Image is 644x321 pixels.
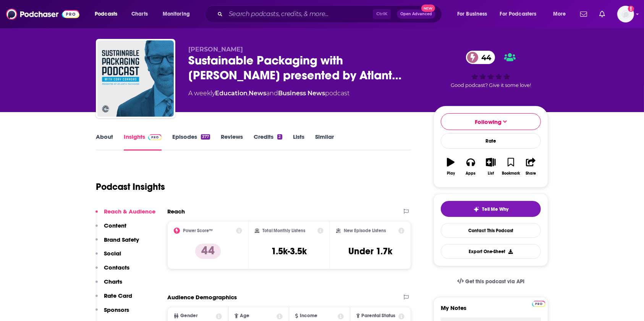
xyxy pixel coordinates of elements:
p: Sponsors [104,306,129,313]
div: Bookmark [502,171,520,176]
a: Reviews [221,133,243,151]
h2: Reach [167,208,185,215]
h2: Audience Demographics [167,294,237,301]
span: Monitoring [163,9,190,19]
a: Contact This Podcast [441,223,541,238]
span: For Podcasters [500,9,537,19]
label: My Notes [441,304,541,318]
a: Episodes377 [172,133,210,151]
span: Following [475,118,502,125]
span: Charts [131,9,148,19]
h2: Power Score™ [183,228,213,233]
a: Show notifications dropdown [596,8,608,21]
span: Age [240,313,249,318]
button: Open AdvancedNew [397,10,435,19]
a: 44 [466,51,495,64]
img: Podchaser Pro [532,301,545,307]
button: open menu [452,8,497,20]
button: Brand Safety [95,236,139,250]
input: Search podcasts, credits, & more... [226,8,373,20]
button: Show profile menu [617,6,634,22]
span: , [248,90,249,97]
button: Reach & Audience [95,208,155,222]
p: Charts [104,278,122,285]
a: Pro website [532,300,545,307]
span: For Business [457,9,487,19]
div: 2 [277,134,282,140]
img: tell me why sparkle [473,206,479,212]
div: A weekly podcast [188,89,350,98]
button: Social [95,250,121,264]
p: Contacts [104,264,129,271]
div: List [488,171,494,176]
span: More [553,9,566,19]
p: Social [104,250,121,257]
h3: Under 1.7k [348,246,392,257]
span: Gender [180,313,197,318]
div: Apps [466,171,476,176]
a: Business News [278,90,325,97]
img: Sustainable Packaging with Cory Connors presented by Atlantic Packaging [97,40,174,117]
a: Credits2 [254,133,282,151]
div: Search podcasts, credits, & more... [212,5,449,23]
a: InsightsPodchaser Pro [124,133,162,151]
a: Show notifications dropdown [577,8,590,21]
span: Parental Status [361,313,395,318]
span: and [266,90,278,97]
span: Open Advanced [400,12,432,16]
button: Sponsors [95,306,129,320]
button: Following [441,113,541,130]
p: Rate Card [104,292,132,299]
button: open menu [548,8,576,20]
h1: Podcast Insights [96,181,165,193]
button: Rate Card [95,292,132,306]
span: [PERSON_NAME] [188,46,243,53]
span: 44 [474,51,495,64]
div: Rate [441,133,541,149]
div: 44Good podcast? Give it some love! [434,46,548,93]
p: Reach & Audience [104,208,155,215]
span: Logged in as jkoshea [617,6,634,22]
div: Play [447,171,455,176]
span: Good podcast? Give it some love! [451,82,531,88]
img: User Profile [617,6,634,22]
button: Share [521,153,541,180]
button: Charts [95,278,122,292]
p: Content [104,222,126,229]
a: About [96,133,113,151]
a: Charts [126,8,152,20]
a: Similar [315,133,334,151]
div: Share [526,171,536,176]
button: Contacts [95,264,129,278]
span: Podcasts [95,9,117,19]
h2: Total Monthly Listens [262,228,306,233]
h3: 1.5k-3.5k [271,246,307,257]
a: News [249,90,266,97]
p: Brand Safety [104,236,139,243]
button: tell me why sparkleTell Me Why [441,201,541,217]
img: Podchaser Pro [148,134,162,140]
a: Education [215,90,248,97]
span: Tell Me Why [482,206,509,212]
button: Play [441,153,461,180]
button: Apps [461,153,481,180]
a: Lists [293,133,304,151]
button: open menu [89,8,127,20]
span: Get this podcast via API [465,278,524,285]
img: Podchaser - Follow, Share and Rate Podcasts [6,7,79,21]
span: New [421,5,435,12]
p: 44 [195,244,221,259]
button: List [481,153,501,180]
svg: Add a profile image [628,6,634,12]
span: Ctrl K [373,9,391,19]
h2: New Episode Listens [344,228,386,233]
div: 377 [201,134,210,140]
button: Content [95,222,126,236]
button: Bookmark [501,153,521,180]
button: open menu [157,8,200,20]
button: open menu [495,8,548,20]
button: Export One-Sheet [441,244,541,259]
span: Income [300,313,317,318]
